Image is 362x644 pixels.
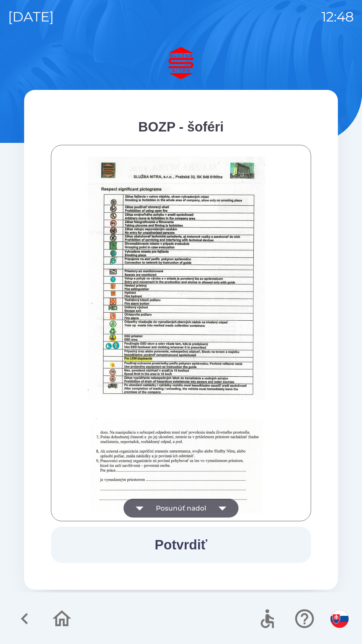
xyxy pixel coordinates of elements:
p: [DATE] [8,7,54,27]
p: 12:48 [321,7,354,27]
div: BOZP - šoféri [51,117,311,137]
button: Posunúť nadol [124,499,239,518]
img: sk flag [330,610,349,628]
button: Potvrdiť [51,527,311,563]
img: Logo [24,47,338,79]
